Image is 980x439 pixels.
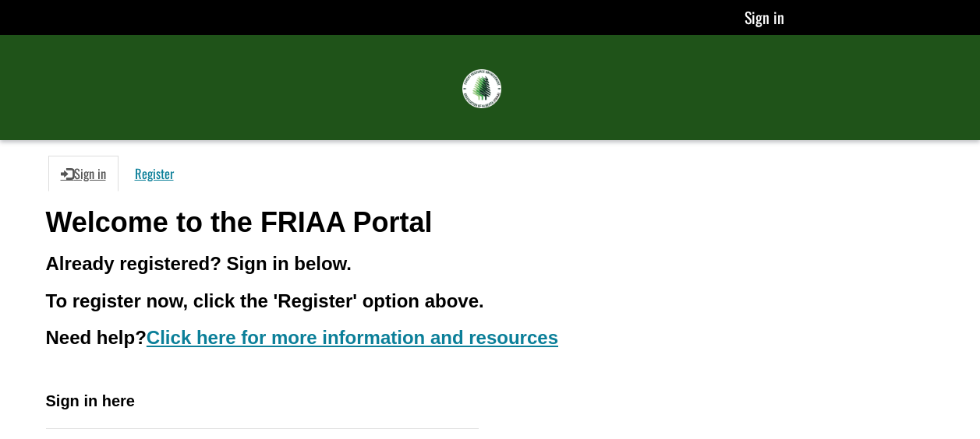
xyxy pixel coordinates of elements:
a: Click here for more information and resources [147,327,558,348]
a: Sign in [48,156,119,191]
h3: To register now, click the 'Register' option above. [46,291,935,311]
h3: Need help? [46,328,935,348]
img: FRIAA Submissions Portal [462,69,501,108]
a: Register [122,156,186,191]
a: Sign in [745,5,784,29]
h1: Welcome to the FRIAA Portal [46,207,935,238]
span: Sign in here [46,392,135,409]
h3: Already registered? Sign in below. [46,254,935,274]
